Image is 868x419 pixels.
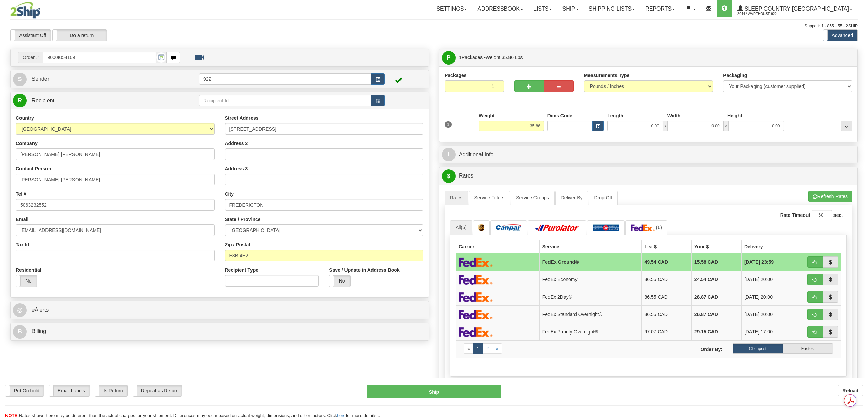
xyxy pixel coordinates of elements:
[16,140,38,147] label: Company
[31,328,46,334] span: Billing
[442,169,456,183] span: $
[445,191,468,205] a: Rates
[13,325,426,339] a: B Billing
[16,165,51,172] label: Contact Person
[225,140,248,147] label: Address 2
[18,52,43,63] span: Order #
[31,97,54,103] span: Recipient
[641,271,691,288] td: 86.55 CAD
[691,306,741,323] td: 26.87 CAD
[547,112,572,119] label: Dims Code
[329,275,350,287] label: No
[13,73,27,86] span: S
[533,224,581,231] img: Purolator
[461,225,467,230] span: (6)
[743,6,849,12] span: Sleep Country [GEOGRAPHIC_DATA]
[539,288,641,306] td: FedEx 2Day®
[852,174,867,244] iframe: chat widget
[823,30,857,41] label: Advanced
[557,0,583,17] a: Ship
[515,55,523,60] span: Lbs
[479,112,494,119] label: Weight
[640,0,680,17] a: Reports
[13,72,199,86] a: S Sender
[442,51,855,65] a: P 1Packages -Weight:35.86 Lbs
[16,241,29,248] label: Tax Id
[13,303,27,317] span: @
[13,303,426,317] a: @ eAlerts
[133,385,182,396] label: Repeat as Return
[459,275,493,285] img: FedEx Express®
[593,224,620,231] img: Canada Post
[649,343,728,353] label: Order By:
[641,288,691,306] td: 86.55 CAD
[95,385,127,396] label: Is Return
[16,266,41,273] label: Residential
[464,343,474,354] a: Previous
[5,385,44,396] label: Put On hold
[502,55,514,60] span: 35.86
[741,240,804,253] th: Delivery
[780,212,810,219] label: Rate Timeout
[445,121,452,128] span: 1
[539,306,641,323] td: FedEx Standard Overnight®
[539,253,641,271] td: FedEx Ground®
[442,148,456,161] span: I
[607,112,623,119] label: Length
[199,95,371,106] input: Recipient Id
[528,0,557,17] a: Lists
[842,388,858,393] b: Reload
[456,240,540,253] th: Carrier
[511,191,554,205] a: Service Groups
[459,310,493,319] img: FedEx Express®
[467,346,470,351] span: «
[483,343,492,354] a: 2
[723,121,728,131] span: x
[13,325,27,339] span: B
[744,311,773,318] span: [DATE] 20:00
[469,191,510,205] a: Service Filters
[486,55,523,60] span: Weight:
[691,253,741,271] td: 15.58 CAD
[10,23,858,29] div: Support: 1 - 855 - 55 - 2SHIP
[225,165,248,172] label: Address 3
[459,292,493,302] img: FedEx Express®
[641,253,691,271] td: 49.54 CAD
[744,259,774,265] span: [DATE] 23:59
[667,112,681,119] label: Width
[584,72,630,79] label: Measurements Type
[744,276,773,283] span: [DATE] 20:00
[16,115,34,121] label: Country
[744,328,773,335] span: [DATE] 17:00
[49,385,90,396] label: Email Labels
[539,240,641,253] th: Service
[5,413,19,418] span: NOTE:
[16,216,28,223] label: Email
[13,94,178,108] a: R Recipient
[459,327,493,337] img: FedEx Express®
[641,323,691,341] td: 97.07 CAD
[737,11,789,17] span: 2044 / Warehouse 922
[631,224,655,231] img: FedEx Express®
[431,0,472,17] a: Settings
[744,293,773,300] span: [DATE] 20:00
[16,191,26,197] label: Tel #
[783,343,833,354] label: Fastest
[691,323,741,341] td: 29.15 CAD
[472,0,528,17] a: Addressbook
[156,52,166,63] img: API
[16,275,37,287] label: No
[691,271,741,288] td: 24.54 CAD
[496,346,498,351] span: »
[225,191,234,197] label: City
[833,212,843,219] label: sec.
[539,271,641,288] td: FedEx Economy
[442,148,855,162] a: IAdditional Info
[459,257,493,267] img: FedEx Express®
[656,225,662,230] span: (6)
[442,169,855,183] a: $Rates
[691,240,741,253] th: Your $
[225,123,424,135] input: Enter a location
[337,413,346,418] a: here
[367,385,501,398] button: Ship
